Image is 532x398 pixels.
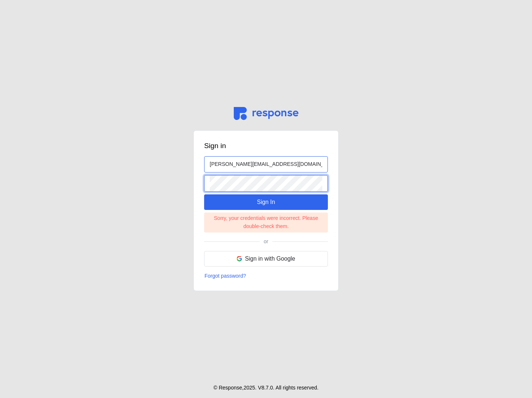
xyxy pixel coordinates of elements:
[257,197,275,207] p: Sign In
[204,251,328,267] button: Sign in with Google
[245,254,295,263] p: Sign in with Google
[210,157,322,173] input: Email
[204,194,328,210] button: Sign In
[204,141,328,151] h3: Sign in
[204,272,246,281] button: Forgot password?
[237,256,242,261] img: svg%3e
[234,107,299,120] img: svg%3e
[264,238,268,246] p: or
[205,272,246,280] p: Forgot password?
[208,214,324,230] p: Sorry, your credentials were incorrect. Please double-check them.
[213,384,319,392] p: © Response, 2025 . V 8.7.0 . All rights reserved.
